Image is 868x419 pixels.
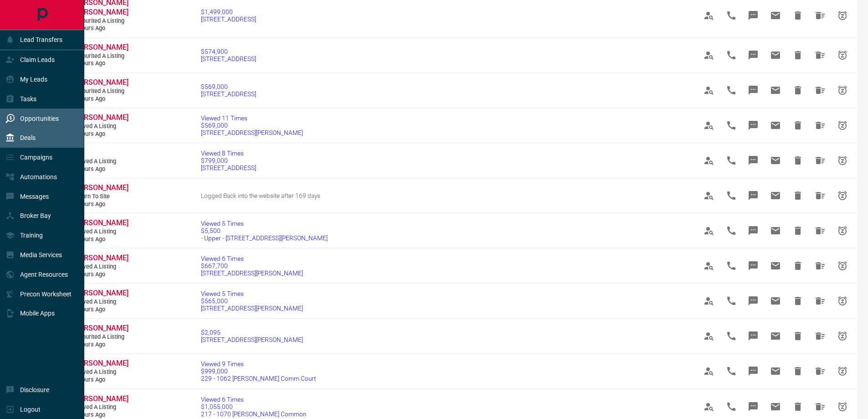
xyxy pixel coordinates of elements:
span: [PERSON_NAME] [73,113,128,122]
a: A B [73,148,128,158]
span: Message [742,360,764,382]
span: [PERSON_NAME] [73,43,128,52]
span: Email [765,185,786,207]
span: 3 hours ago [73,201,128,208]
span: Viewed 8 Times [201,150,256,157]
span: Logged Back into the website after 169 days [201,192,320,199]
span: View Profile [698,396,720,418]
span: [PERSON_NAME] [73,253,128,262]
span: Hide [787,79,809,101]
span: View Profile [698,255,720,277]
span: $2,095 [201,329,303,336]
span: [PERSON_NAME] [73,394,128,403]
span: Hide All from Tony Le [809,360,831,382]
span: Hide [787,44,809,66]
a: $569,000[STREET_ADDRESS] [201,83,256,98]
span: View Profile [698,44,720,66]
span: View Profile [698,220,720,242]
span: $5,500 [201,227,328,234]
span: $569,000 [201,122,303,129]
a: Viewed 11 Times$569,000[STREET_ADDRESS][PERSON_NAME] [201,114,303,136]
a: [PERSON_NAME] [73,289,128,298]
span: [PERSON_NAME] [73,183,128,192]
span: [PERSON_NAME] [73,289,128,297]
span: Viewed 5 Times [201,220,328,227]
span: [PERSON_NAME] [73,218,128,227]
a: Viewed 8 Times$799,000[STREET_ADDRESS] [201,150,256,171]
span: [STREET_ADDRESS][PERSON_NAME] [201,129,303,136]
span: View Profile [698,114,720,136]
span: Viewed a Listing [73,298,128,306]
span: 3 hours ago [73,271,128,279]
span: Email [765,255,786,277]
span: Snooze [832,185,853,207]
span: 229 - 1062 [PERSON_NAME] Comm Court [201,375,316,382]
span: Viewed a Listing [73,263,128,271]
span: Snooze [832,290,853,312]
span: Hide [787,360,809,382]
span: Call [720,114,742,136]
span: Message [742,5,764,26]
span: Snooze [832,360,853,382]
span: $569,000 [201,83,256,90]
span: 5 hours ago [73,376,128,384]
span: Hide All from Anna Emanuel [809,114,831,136]
span: Call [720,290,742,312]
span: 3 hours ago [73,166,128,173]
a: Viewed 6 Times$1,055,000217 - 1070 [PERSON_NAME] Common [201,396,306,418]
span: $1,055,000 [201,403,306,410]
a: [PERSON_NAME] [73,218,128,228]
a: [PERSON_NAME] [73,324,128,333]
span: Viewed 9 Times [201,360,316,367]
span: Snooze [832,150,853,171]
span: Call [720,255,742,277]
span: Message [742,396,764,418]
span: Message [742,150,764,171]
span: Hide [787,220,809,242]
span: Hide All from Sara Amin [809,325,831,347]
span: Message [742,114,764,136]
span: Hide All from Connor Weir [809,5,831,26]
a: Viewed 5 Times$5,500- Upper - [STREET_ADDRESS][PERSON_NAME] [201,220,328,242]
a: Viewed 9 Times$999,000229 - 1062 [PERSON_NAME] Comm Court [201,360,316,382]
span: [PERSON_NAME] [73,78,128,87]
span: Viewed a Listing [73,403,128,411]
span: [STREET_ADDRESS][PERSON_NAME] [201,269,303,277]
span: 217 - 1070 [PERSON_NAME] Common [201,410,306,418]
span: Viewed a Listing [73,158,128,166]
span: View Profile [698,325,720,347]
span: $799,000 [201,157,256,164]
span: Call [720,325,742,347]
span: Call [720,150,742,171]
span: Hide All from Melanie Morgan [809,290,831,312]
span: 3 hours ago [73,236,128,243]
span: Hide [787,396,809,418]
span: Email [765,79,786,101]
span: Favourited a Listing [73,52,128,60]
span: Message [742,185,764,207]
span: Email [765,5,786,26]
span: Hide All from Melanie Morgan [809,255,831,277]
span: Hide [787,255,809,277]
span: Favourited a Listing [73,17,128,25]
span: 5 hours ago [73,411,128,419]
span: Call [720,44,742,66]
span: Snooze [832,79,853,101]
span: Viewed 5 Times [201,290,303,297]
span: Viewed 6 Times [201,255,303,262]
a: [PERSON_NAME] [73,78,128,88]
a: [PERSON_NAME] [73,43,128,52]
span: Message [742,220,764,242]
span: Message [742,325,764,347]
a: $1,499,000[STREET_ADDRESS] [201,8,256,23]
span: Viewed a Listing [73,228,128,236]
span: Call [720,396,742,418]
span: Email [765,114,786,136]
span: Snooze [832,255,853,277]
span: Message [742,255,764,277]
span: Message [742,79,764,101]
span: Snooze [832,5,853,26]
span: Favourited a Listing [73,88,128,95]
span: Viewed a Listing [73,368,128,376]
span: Message [742,44,764,66]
